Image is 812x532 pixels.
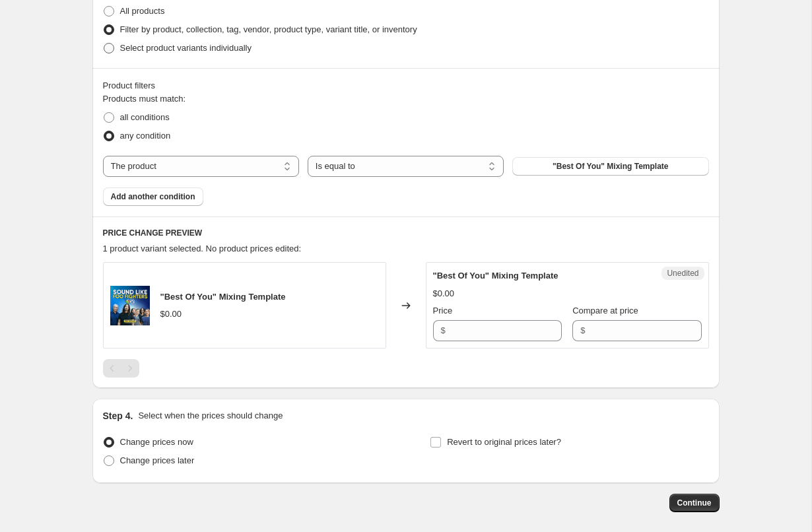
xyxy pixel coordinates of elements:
span: Price [433,306,453,316]
span: Change prices later [120,455,195,465]
span: Products must match: [103,94,186,104]
span: Unedited [667,268,698,279]
span: Compare at price [572,306,638,316]
span: "Best Of You" Mixing Template [160,292,286,302]
span: $0.00 [433,288,455,298]
span: all conditions [120,112,170,122]
p: Select when the prices should change [138,409,283,422]
span: Change prices now [120,437,193,447]
nav: Pagination [103,359,139,378]
div: Product filters [103,79,709,92]
button: Add another condition [103,187,203,206]
button: Continue [669,494,720,512]
h6: PRICE CHANGE PREVIEW [103,228,709,238]
span: $0.00 [160,309,182,319]
span: Continue [677,498,712,508]
img: FooFightersTemplateDownloadShopify_80x.png [110,286,150,325]
span: Filter by product, collection, tag, vendor, product type, variant title, or inventory [120,24,417,34]
button: "Best Of You" Mixing Template [512,157,708,176]
span: Add another condition [111,191,195,202]
h2: Step 4. [103,409,133,422]
span: "Best Of You" Mixing Template [553,161,668,172]
span: "Best Of You" Mixing Template [433,271,558,281]
span: $ [441,325,446,335]
span: 1 product variant selected. No product prices edited: [103,244,302,253]
span: Revert to original prices later? [447,437,561,447]
span: Select product variants individually [120,43,252,53]
span: All products [120,6,165,16]
span: $ [580,325,585,335]
span: any condition [120,131,171,141]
